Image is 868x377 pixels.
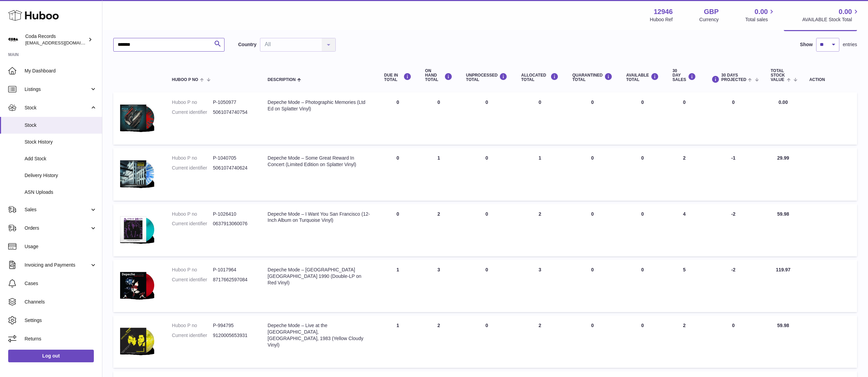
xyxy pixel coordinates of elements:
[25,122,97,129] span: Stock
[377,204,418,256] td: 0
[172,332,213,339] dt: Current identifier
[172,78,198,82] span: Huboo P no
[25,243,97,250] span: Usage
[619,148,666,200] td: 0
[777,323,789,328] span: 59.98
[418,92,459,145] td: 0
[172,220,213,227] dt: Current identifier
[666,92,703,145] td: 0
[213,332,254,339] dd: 9120005653931
[213,277,254,283] dd: 8717662597084
[267,155,371,168] div: Depeche Mode – Some Great Reward In Concert (Limited Edition on Splatter Vinyl)
[514,92,565,145] td: 0
[619,204,666,256] td: 0
[25,225,90,231] span: Orders
[172,99,213,106] dt: Huboo P no
[377,260,418,312] td: 1
[666,315,703,368] td: 2
[267,322,371,348] div: Depeche Mode – Live at the [GEOGRAPHIC_DATA], [GEOGRAPHIC_DATA], 1983 (Yellow Cloudy Vinyl)
[704,7,719,16] strong: GBP
[591,323,594,328] span: 0
[25,68,97,74] span: My Dashboard
[377,148,418,200] td: 0
[267,211,371,224] div: Depeche Mode – I Want You San Francisco (12-Inch Album on Turquoise Vinyl)
[172,109,213,116] dt: Current identifier
[238,41,257,48] label: Country
[459,92,515,145] td: 0
[213,211,254,217] dd: P-1026410
[172,155,213,161] dt: Huboo P no
[377,92,418,145] td: 0
[8,35,18,45] img: haz@pcatmedia.com
[418,148,459,200] td: 1
[777,155,789,161] span: 29.99
[25,280,97,287] span: Cases
[120,267,154,304] img: product image
[779,99,788,105] span: 0.00
[626,73,659,82] div: AVAILABLE Total
[120,211,154,248] img: product image
[703,204,764,256] td: -2
[172,277,213,283] dt: Current identifier
[267,99,371,112] div: Depeche Mode – Photographic Memories (Ltd Ed on Splatter Vinyl)
[771,69,785,82] span: Total stock value
[650,16,673,23] div: Huboo Ref
[25,336,97,342] span: Returns
[213,165,254,171] dd: 5061074740624
[619,92,666,145] td: 0
[459,148,515,200] td: 0
[120,155,154,192] img: product image
[25,262,90,268] span: Invoicing and Payments
[703,148,764,200] td: -1
[802,7,860,23] a: 0.00 AVAILABLE Stock Total
[843,41,857,48] span: entries
[425,69,452,82] div: ON HAND Total
[809,78,850,82] div: Action
[666,148,703,200] td: 2
[672,69,696,82] div: 30 DAY SALES
[572,73,612,82] div: QUARANTINED Total
[459,204,515,256] td: 0
[172,267,213,273] dt: Huboo P no
[384,73,411,82] div: DUE IN TOTAL
[213,155,254,161] dd: P-1040705
[755,7,768,16] span: 0.00
[776,267,791,272] span: 119.97
[666,260,703,312] td: 5
[839,7,852,16] span: 0.00
[8,350,94,362] a: Log out
[25,86,90,93] span: Listings
[25,40,100,45] span: [EMAIL_ADDRESS][DOMAIN_NAME]
[459,315,515,368] td: 0
[514,204,565,256] td: 2
[172,211,213,217] dt: Huboo P no
[521,73,559,82] div: ALLOCATED Total
[25,299,97,305] span: Channels
[25,206,90,213] span: Sales
[172,322,213,329] dt: Huboo P no
[25,105,90,111] span: Stock
[25,189,97,196] span: ASN Uploads
[619,315,666,368] td: 0
[802,16,860,23] span: AVAILABLE Stock Total
[25,172,97,179] span: Delivery History
[25,317,97,324] span: Settings
[213,109,254,116] dd: 5061074740754
[591,211,594,217] span: 0
[25,156,97,162] span: Add Stock
[666,204,703,256] td: 4
[213,99,254,106] dd: P-1050977
[377,315,418,368] td: 1
[213,220,254,227] dd: 0637913060076
[267,267,371,286] div: Depeche Mode – [GEOGRAPHIC_DATA] [GEOGRAPHIC_DATA] 1990 (Double-LP on Red Vinyl)
[213,267,254,273] dd: P-1017964
[703,260,764,312] td: -2
[654,7,673,16] strong: 12946
[591,267,594,272] span: 0
[418,204,459,256] td: 2
[25,33,87,46] div: Coda Records
[777,211,789,217] span: 59.98
[514,315,565,368] td: 2
[514,260,565,312] td: 3
[213,322,254,329] dd: P-994795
